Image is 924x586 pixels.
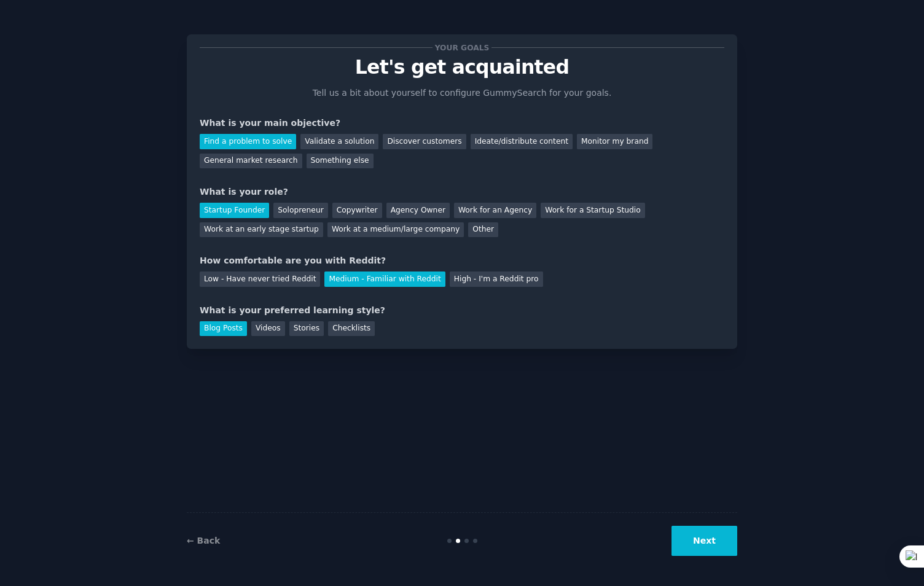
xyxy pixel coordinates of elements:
div: Low - Have never tried Reddit [200,272,320,287]
p: Tell us a bit about yourself to configure GummySearch for your goals. [307,87,617,100]
span: Your goals [433,41,491,54]
div: Work for a Startup Studio [541,203,644,218]
div: Find a problem to solve [200,134,296,149]
div: Startup Founder [200,203,269,218]
p: Let's get acquainted [200,57,724,78]
div: Work for an Agency [454,203,536,218]
div: Other [468,222,498,238]
div: What is your main objective? [200,117,724,130]
div: Monitor my brand [577,134,652,149]
div: Work at an early stage startup [200,222,323,238]
div: How comfortable are you with Reddit? [200,254,724,267]
div: Checklists [328,321,375,337]
div: Copywriter [332,203,382,218]
div: Validate a solution [300,134,378,149]
div: Videos [251,321,285,337]
div: Stories [289,321,324,337]
div: What is your preferred learning style? [200,304,724,317]
div: General market research [200,154,302,169]
div: Work at a medium/large company [327,222,464,238]
div: High - I'm a Reddit pro [450,272,543,287]
a: ← Back [187,536,220,545]
div: Solopreneur [273,203,327,218]
div: Ideate/distribute content [471,134,573,149]
button: Next [671,526,737,556]
div: Agency Owner [386,203,450,218]
div: Medium - Familiar with Reddit [324,272,445,287]
div: Discover customers [383,134,466,149]
div: Blog Posts [200,321,247,337]
div: What is your role? [200,186,724,198]
div: Something else [307,154,374,169]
